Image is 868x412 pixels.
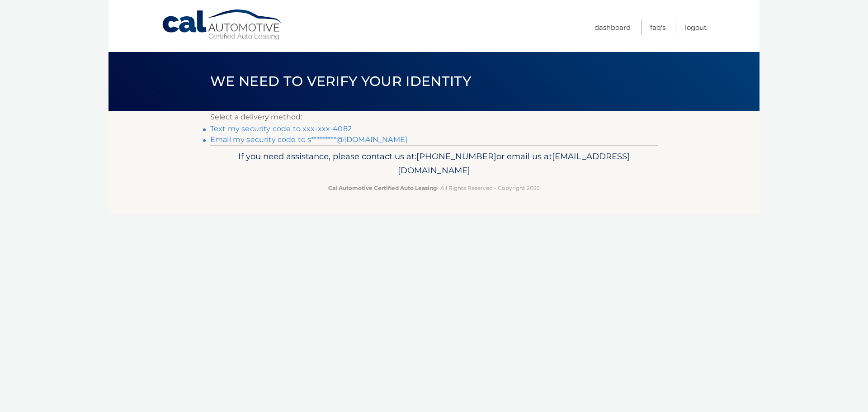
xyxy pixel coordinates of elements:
p: - All Rights Reserved - Copyright 2025 [216,183,652,193]
span: We need to verify your identity [210,73,471,90]
span: [PHONE_NUMBER] [416,151,496,161]
strong: Cal Automotive Certified Auto Leasing [328,185,437,191]
p: If you need assistance, please contact us at: or email us at [216,149,652,178]
a: Cal Automotive [161,9,283,41]
a: Logout [685,20,707,35]
a: Email my security code to s*********@[DOMAIN_NAME] [210,135,407,144]
p: Select a delivery method: [210,111,658,123]
a: Text my security code to xxx-xxx-4082 [210,124,352,133]
a: FAQ's [650,20,665,35]
a: Dashboard [594,20,631,35]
